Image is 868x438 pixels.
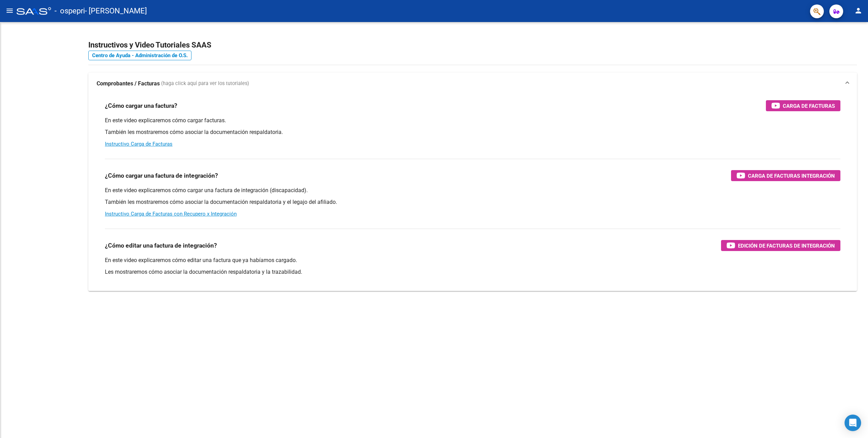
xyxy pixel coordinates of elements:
button: Carga de Facturas [766,100,840,111]
p: En este video explicaremos cómo editar una factura que ya habíamos cargado. [105,257,840,264]
span: Carga de Facturas [783,102,835,110]
p: En este video explicaremos cómo cargar una factura de integración (discapacidad). [105,187,840,194]
span: Carga de Facturas Integración [748,171,835,180]
p: También les mostraremos cómo asociar la documentación respaldatoria y el legajo del afiliado. [105,198,840,206]
span: - [PERSON_NAME] [85,3,147,19]
p: Les mostraremos cómo asociar la documentación respaldatoria y la trazabilidad. [105,268,840,276]
button: Carga de Facturas Integración [731,170,840,181]
div: Comprobantes / Facturas (haga click aquí para ver los tutoriales) [88,95,857,291]
h2: Instructivos y Video Tutoriales SAAS [88,39,857,52]
p: También les mostraremos cómo asociar la documentación respaldatoria. [105,128,840,136]
a: Instructivo Carga de Facturas [105,141,172,147]
div: Open Intercom Messenger [845,415,861,431]
strong: Comprobantes / Facturas [97,80,160,87]
a: Centro de Ayuda - Administración de O.S. [88,51,191,60]
mat-icon: menu [6,7,14,15]
span: - ospepri [55,3,85,19]
span: Edición de Facturas de integración [738,241,835,250]
span: (haga click aquí para ver los tutoriales) [161,80,249,87]
p: En este video explicaremos cómo cargar facturas. [105,117,840,124]
a: Instructivo Carga de Facturas con Recupero x Integración [105,211,237,217]
h3: ¿Cómo cargar una factura de integración? [105,171,218,180]
h3: ¿Cómo cargar una factura? [105,101,177,111]
mat-expansion-panel-header: Comprobantes / Facturas (haga click aquí para ver los tutoriales) [88,73,857,95]
mat-icon: person [854,7,862,15]
h3: ¿Cómo editar una factura de integración? [105,241,217,250]
button: Edición de Facturas de integración [721,240,840,251]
